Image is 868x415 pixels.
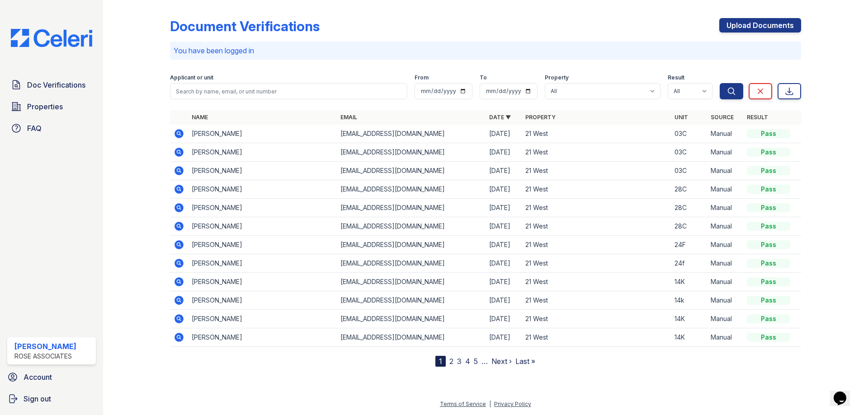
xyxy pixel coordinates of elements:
label: Result [668,74,684,81]
td: [EMAIL_ADDRESS][DOMAIN_NAME] [337,143,486,162]
td: 03C [671,162,707,180]
input: Search by name, email, or unit number [170,83,407,99]
td: Manual [707,328,743,347]
td: [PERSON_NAME] [188,254,337,273]
td: [EMAIL_ADDRESS][DOMAIN_NAME] [337,180,486,199]
div: Pass [747,296,790,305]
td: 21 West [522,273,670,291]
a: Last » [515,357,535,366]
a: Terms of Service [440,401,486,407]
td: 21 West [522,180,670,199]
td: Manual [707,310,743,328]
span: Account [24,372,52,382]
td: [DATE] [486,273,522,291]
td: [DATE] [486,310,522,328]
a: 2 [449,357,453,366]
td: 14K [671,273,707,291]
td: 21 West [522,291,670,310]
td: [EMAIL_ADDRESS][DOMAIN_NAME] [337,162,486,180]
td: Manual [707,254,743,273]
div: Pass [747,277,790,286]
a: Account [4,368,99,386]
a: Next › [491,357,512,366]
p: You have been logged in [174,45,797,56]
td: 14k [671,291,707,310]
td: 28C [671,199,707,217]
td: [EMAIL_ADDRESS][DOMAIN_NAME] [337,217,486,236]
a: Source [711,114,734,121]
a: Date ▼ [489,114,511,121]
a: Result [747,114,768,121]
td: Manual [707,143,743,162]
div: Rose Associates [14,352,76,361]
td: 21 West [522,143,670,162]
td: [EMAIL_ADDRESS][DOMAIN_NAME] [337,273,486,291]
td: Manual [707,180,743,199]
td: [PERSON_NAME] [188,328,337,347]
td: [PERSON_NAME] [188,310,337,328]
a: 5 [474,357,478,366]
div: 1 [435,356,446,367]
td: 21 West [522,125,670,143]
label: Property [545,74,569,81]
img: CE_Logo_Blue-a8612792a0a2168367f1c8372b55b34899dd931a85d93a1a3d3e32e68fde9ad4.png [4,29,99,47]
span: Sign out [24,393,51,404]
td: [PERSON_NAME] [188,180,337,199]
td: [DATE] [486,236,522,254]
a: Property [525,114,556,121]
a: Sign out [4,390,99,408]
td: Manual [707,199,743,217]
div: Pass [747,203,790,212]
td: [EMAIL_ADDRESS][DOMAIN_NAME] [337,310,486,328]
td: [EMAIL_ADDRESS][DOMAIN_NAME] [337,236,486,254]
td: 21 West [522,236,670,254]
td: [EMAIL_ADDRESS][DOMAIN_NAME] [337,125,486,143]
td: [EMAIL_ADDRESS][DOMAIN_NAME] [337,328,486,347]
td: Manual [707,217,743,236]
a: Upload Documents [719,18,801,33]
label: To [480,74,487,81]
td: [DATE] [486,180,522,199]
a: Properties [7,98,96,116]
td: [DATE] [486,162,522,180]
div: Pass [747,148,790,157]
td: 14K [671,328,707,347]
td: 21 West [522,328,670,347]
div: Pass [747,240,790,249]
td: 24f [671,254,707,273]
td: 21 West [522,199,670,217]
div: Pass [747,185,790,194]
td: [EMAIL_ADDRESS][DOMAIN_NAME] [337,291,486,310]
td: [EMAIL_ADDRESS][DOMAIN_NAME] [337,254,486,273]
td: 21 West [522,162,670,180]
td: [PERSON_NAME] [188,273,337,291]
td: 14K [671,310,707,328]
a: Name [192,114,208,121]
td: 21 West [522,254,670,273]
td: [PERSON_NAME] [188,199,337,217]
div: Pass [747,314,790,323]
div: Pass [747,222,790,231]
td: Manual [707,236,743,254]
td: 03C [671,125,707,143]
td: [EMAIL_ADDRESS][DOMAIN_NAME] [337,199,486,217]
iframe: chat widget [830,379,859,406]
span: … [481,356,488,367]
div: Pass [747,166,790,175]
div: Pass [747,129,790,138]
td: [DATE] [486,143,522,162]
span: Doc Verifications [27,79,85,90]
label: From [415,74,429,81]
td: Manual [707,162,743,180]
label: Applicant or unit [170,74,213,81]
td: 21 West [522,310,670,328]
td: [PERSON_NAME] [188,217,337,236]
a: FAQ [7,119,96,137]
a: Email [340,114,357,121]
td: 24F [671,236,707,254]
td: Manual [707,273,743,291]
div: [PERSON_NAME] [14,341,76,352]
td: 21 West [522,217,670,236]
a: Privacy Policy [494,401,531,407]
